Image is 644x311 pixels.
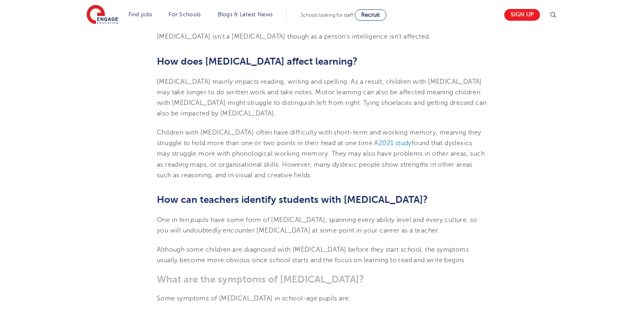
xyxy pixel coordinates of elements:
a: 2021 study [379,139,412,147]
span: Recruit [361,12,380,18]
a: Blogs & Latest News [218,11,273,17]
span: Schools looking for staff [301,12,353,18]
span: . They may also have problems in other areas, such as reading maps, or organisational skills. How... [157,150,485,179]
a: For Schools [169,11,201,17]
span: A [374,139,378,147]
a: Find jobs [128,11,152,17]
img: Engage Education [87,5,118,25]
b: How can teachers identify students with [MEDICAL_DATA]? [157,194,428,205]
a: Sign up [504,9,540,21]
span: Children with [MEDICAL_DATA] often have difficulty with short-term and working memory, meaning th... [157,129,481,147]
span: Although some children are diagnosed with [MEDICAL_DATA] before they start school, the symptoms u... [157,246,469,264]
span: One in ten pupils have some form of [MEDICAL_DATA], spanning every ability level and every cultur... [157,216,477,234]
b: How does [MEDICAL_DATA] affect learning? [157,56,358,67]
b: What are the symptoms of [MEDICAL_DATA]? [157,274,364,285]
span: [MEDICAL_DATA] mainly impacts reading, writing and spelling. As a result, children with [MEDICAL_... [157,78,486,117]
span: Some symptoms of [MEDICAL_DATA] in school-age pupils are: [157,295,351,302]
a: Recruit [355,9,386,21]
